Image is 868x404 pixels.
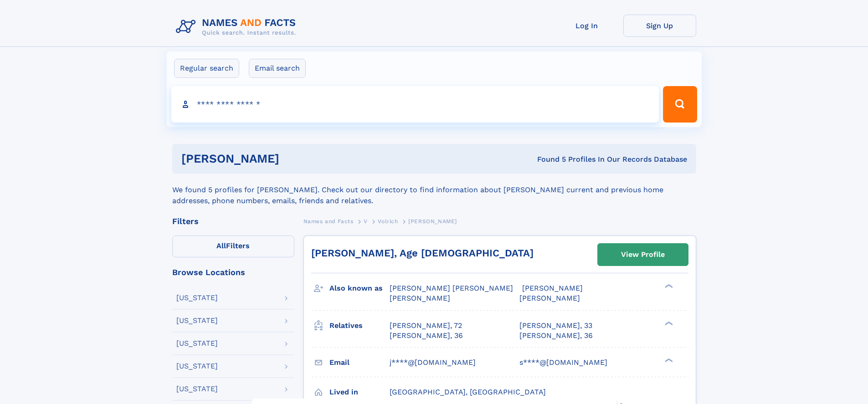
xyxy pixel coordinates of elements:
[172,268,294,276] div: Browse Locations
[598,244,688,266] a: View Profile
[311,247,534,259] a: [PERSON_NAME], Age [DEMOGRAPHIC_DATA]
[176,294,218,302] div: [US_STATE]
[519,331,593,341] a: [PERSON_NAME], 36
[390,388,546,396] span: [GEOGRAPHIC_DATA], [GEOGRAPHIC_DATA]
[550,15,623,37] a: Log In
[378,215,398,227] a: Volrich
[172,174,696,206] div: We found 5 profiles for [PERSON_NAME]. Check out our directory to find information about [PERSON_...
[176,363,218,370] div: [US_STATE]
[623,15,696,37] a: Sign Up
[172,235,294,257] label: Filters
[176,340,218,347] div: [US_STATE]
[364,218,368,225] span: V
[176,385,218,393] div: [US_STATE]
[176,317,218,324] div: [US_STATE]
[172,15,303,39] img: Logo Names and Facts
[364,215,368,227] a: V
[663,86,697,123] button: Search Button
[621,244,665,265] div: View Profile
[329,384,390,400] h3: Lived in
[390,294,450,302] span: [PERSON_NAME]
[329,281,390,296] h3: Also known as
[329,318,390,333] h3: Relatives
[663,283,673,289] div: ❯
[390,284,513,292] span: [PERSON_NAME] [PERSON_NAME]
[216,241,226,250] span: All
[663,357,673,363] div: ❯
[329,355,390,370] h3: Email
[408,218,457,225] span: [PERSON_NAME]
[171,86,659,123] input: search input
[181,153,408,164] h1: [PERSON_NAME]
[172,217,294,225] div: Filters
[519,294,580,302] span: [PERSON_NAME]
[249,59,306,78] label: Email search
[378,218,398,225] span: Volrich
[519,321,592,331] a: [PERSON_NAME], 33
[408,154,687,164] div: Found 5 Profiles In Our Records Database
[390,331,463,341] a: [PERSON_NAME], 36
[663,320,673,326] div: ❯
[522,284,583,292] span: [PERSON_NAME]
[174,59,239,78] label: Regular search
[390,321,462,331] a: [PERSON_NAME], 72
[303,215,354,227] a: Names and Facts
